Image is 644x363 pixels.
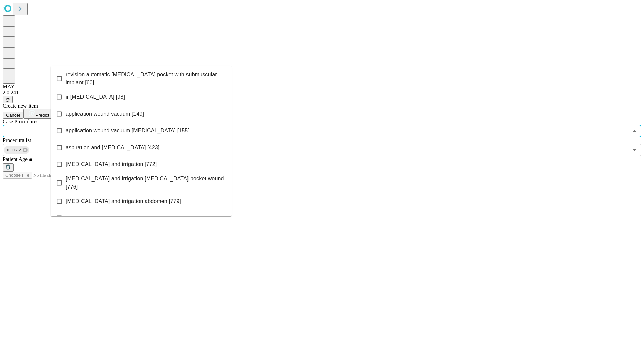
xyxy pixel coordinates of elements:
[630,126,639,136] button: Close
[4,146,24,154] span: 1000512
[3,112,23,119] button: Cancel
[23,109,54,119] button: Predict
[3,119,38,124] span: Scheduled Procedure
[66,214,132,222] span: wound vac placement [784]
[3,84,641,90] div: MAY
[35,113,49,118] span: Predict
[66,110,144,118] span: application wound vacuum [149]
[66,197,181,205] span: [MEDICAL_DATA] and irrigation abdomen [779]
[3,137,31,143] span: Proceduralist
[66,160,157,168] span: [MEDICAL_DATA] and irrigation [772]
[3,90,641,96] div: 2.0.241
[66,93,125,101] span: ir [MEDICAL_DATA] [98]
[4,146,29,154] div: 1000512
[66,127,190,135] span: application wound vacuum [MEDICAL_DATA] [155]
[5,97,10,102] span: @
[6,113,20,118] span: Cancel
[3,103,38,109] span: Create new item
[66,144,159,152] span: aspiration and [MEDICAL_DATA] [423]
[66,71,226,87] span: revision automatic [MEDICAL_DATA] pocket with submuscular implant [60]
[3,96,13,103] button: @
[66,175,226,191] span: [MEDICAL_DATA] and irrigation [MEDICAL_DATA] pocket wound [776]
[630,145,639,155] button: Open
[3,156,28,162] span: Patient Age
